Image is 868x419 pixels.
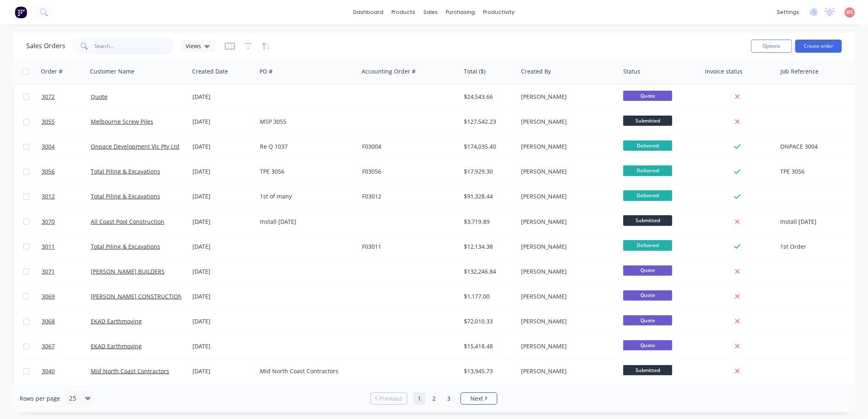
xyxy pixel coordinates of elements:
span: 3069 [42,292,55,301]
span: 3068 [42,317,55,325]
a: 3012 [42,184,91,209]
div: [DATE] [192,143,253,151]
span: 3071 [42,267,55,276]
div: F03011 [362,243,453,251]
div: [PERSON_NAME] [521,317,612,325]
span: Next [470,394,483,403]
div: [PERSON_NAME] [521,342,612,350]
div: Order # [41,67,63,76]
span: Views [186,42,201,50]
div: [DATE] [192,118,253,126]
div: [DATE] [192,267,253,276]
span: Delivered [623,140,672,151]
div: sales [420,6,442,18]
a: Melbourne Screw Piles [91,118,153,125]
a: Quote [91,93,107,100]
span: Quote [623,290,672,301]
span: Delivered [623,190,672,201]
span: Submitted [623,365,672,375]
div: [PERSON_NAME] [521,118,612,126]
a: Next page [461,394,497,403]
a: 3067 [42,334,91,359]
a: Total Piling & Excavations [91,192,160,200]
div: 1st of many [260,192,351,201]
span: 3056 [42,167,55,176]
a: Onpace Development Vic Pty Ltd [91,143,179,150]
div: F03004 [362,143,453,151]
div: $91,328.44 [464,192,512,201]
div: Accounting Order # [362,67,416,76]
span: 3067 [42,342,55,350]
span: Submitted [623,215,672,225]
a: Previous page [371,394,407,403]
a: Total Piling & Excavations [91,243,160,250]
div: Install [DATE] [781,218,847,226]
div: [PERSON_NAME] [521,367,612,375]
div: products [388,6,420,18]
div: $13,945.73 [464,367,512,375]
a: EKAD Earthmoving [91,342,142,350]
img: Factory [15,6,27,18]
div: Re Q 1037 [260,143,351,151]
span: Submitted [623,116,672,126]
a: 3055 [42,109,91,134]
div: TPE 3056 [781,167,847,176]
a: [PERSON_NAME] BUILDERS [91,267,165,275]
div: $17,929.30 [464,167,512,176]
div: [DATE] [192,342,253,350]
span: 3004 [42,143,55,151]
h1: Sales Orders [26,42,65,50]
span: 3012 [42,192,55,201]
div: [PERSON_NAME] [521,292,612,301]
span: Rows per page [20,394,60,403]
div: $132,246.84 [464,267,512,276]
span: 3040 [42,367,55,375]
div: Mid North Coast Contractors [260,367,351,375]
div: settings [773,6,803,18]
a: 3011 [42,234,91,259]
span: Quote [623,91,672,101]
div: F03056 [362,167,453,176]
div: Job Reference [781,67,819,76]
div: $1,177.00 [464,292,512,301]
div: Status [623,67,640,76]
div: MSP 3055 [260,118,351,126]
div: [PERSON_NAME] [521,167,612,176]
div: [DATE] [192,243,253,251]
div: [DATE] [192,367,253,375]
span: 3072 [42,93,55,101]
div: 1st Order [781,243,847,251]
div: Invoice status [705,67,743,76]
div: [DATE] [192,218,253,226]
button: Options [751,40,792,53]
div: F03012 [362,192,453,201]
a: Page 3 [443,392,455,405]
a: 3070 [42,209,91,234]
span: 3055 [42,118,55,126]
span: Delivered [623,240,672,250]
a: Total Piling & Excavations [91,167,160,175]
div: $3,719.89 [464,218,512,226]
div: Install [DATE] [260,218,351,226]
a: 3072 [42,85,91,109]
a: All Coast Pool Construction [91,218,164,225]
div: [DATE] [192,192,253,201]
div: $72,010.33 [464,317,512,325]
div: productivity [479,6,519,18]
div: [PERSON_NAME] [521,267,612,276]
span: Quote [623,340,672,350]
div: Created Date [192,67,228,76]
span: Previous [380,394,403,403]
div: [DATE] [192,167,253,176]
div: $24,543.66 [464,93,512,101]
a: 3069 [42,284,91,309]
div: purchasing [442,6,479,18]
div: Total ($) [464,67,485,76]
div: [DATE] [192,93,253,101]
a: dashboard [349,6,388,18]
a: 3071 [42,259,91,284]
div: [PERSON_NAME] [521,192,612,201]
span: Quote [623,265,672,276]
div: ONPACE 3004 [781,143,847,151]
div: PO # [260,67,273,76]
